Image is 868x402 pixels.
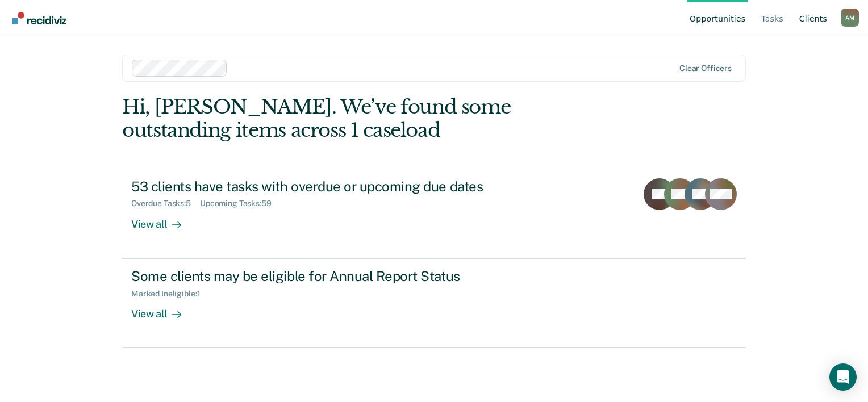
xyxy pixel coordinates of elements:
[131,268,530,284] div: Some clients may be eligible for Annual Report Status
[131,178,530,195] div: 53 clients have tasks with overdue or upcoming due dates
[131,289,209,299] div: Marked Ineligible : 1
[131,199,200,208] div: Overdue Tasks : 5
[122,258,746,348] a: Some clients may be eligible for Annual Report StatusMarked Ineligible:1View all
[122,169,746,258] a: 53 clients have tasks with overdue or upcoming due datesOverdue Tasks:5Upcoming Tasks:59View all
[200,199,281,208] div: Upcoming Tasks : 59
[122,95,621,142] div: Hi, [PERSON_NAME]. We’ve found some outstanding items across 1 caseload
[12,12,66,24] img: Recidiviz
[131,208,195,231] div: View all
[841,9,859,27] div: A M
[841,9,859,27] button: Profile dropdown button
[829,363,857,391] div: Open Intercom Messenger
[131,298,195,320] div: View all
[679,64,732,73] div: Clear officers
